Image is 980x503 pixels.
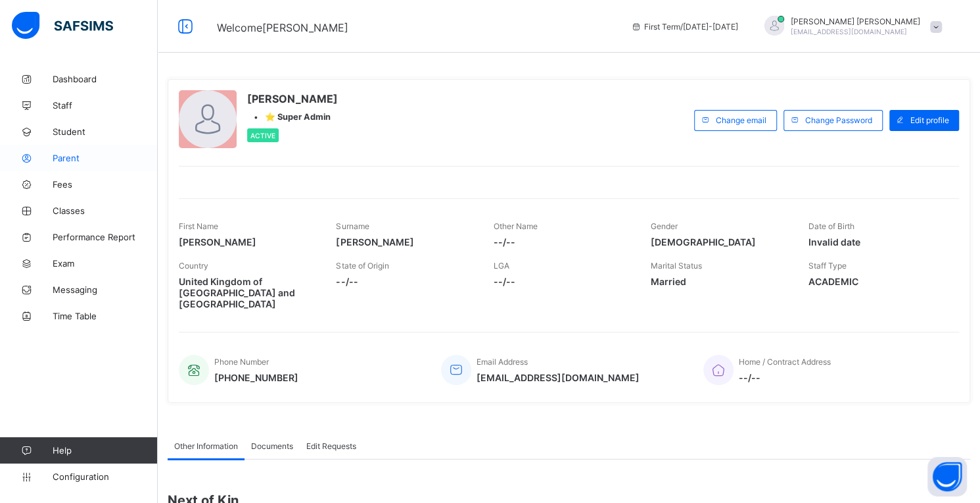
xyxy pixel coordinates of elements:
span: [PERSON_NAME] [179,236,316,248]
span: Staff Type [808,261,847,271]
span: Date of Birth [808,221,854,231]
span: Configuration [53,471,157,482]
span: Edit profile [910,115,949,125]
span: Home / Contract Address [739,357,831,367]
span: Welcome [PERSON_NAME] [217,21,348,34]
span: [PERSON_NAME] [336,236,473,248]
span: United Kingdom of [GEOGRAPHIC_DATA] and [GEOGRAPHIC_DATA] [179,276,316,309]
span: Classes [53,205,158,216]
img: safsims [12,12,113,40]
span: Phone Number [214,357,269,367]
span: Gender [651,221,678,231]
span: Email Address [477,357,528,367]
span: Fees [53,179,158,190]
span: Invalid date [808,236,946,248]
span: Documents [251,441,293,451]
span: --/-- [494,276,631,287]
span: session/term information [631,22,738,32]
span: Messaging [53,284,158,295]
span: Change email [716,115,766,125]
span: Parent [53,153,158,163]
div: • [247,112,338,122]
span: --/-- [336,276,473,287]
span: Active [250,132,275,140]
span: Other Information [174,441,238,451]
span: Edit Requests [306,441,356,451]
span: State of Origin [336,261,388,271]
span: [PERSON_NAME] [PERSON_NAME] [791,16,920,26]
span: [EMAIL_ADDRESS][DOMAIN_NAME] [791,28,907,36]
span: ⭐ Super Admin [265,112,331,122]
span: Change Password [805,115,872,125]
span: --/-- [739,372,831,383]
span: First Name [179,221,218,231]
span: Married [651,276,788,287]
span: Other Name [494,221,538,231]
div: AbdulArain [751,16,948,38]
span: Time Table [53,311,158,321]
span: Staff [53,100,158,111]
span: Performance Report [53,232,158,242]
span: ACADEMIC [808,276,946,287]
span: Help [53,445,157,456]
span: Student [53,126,158,137]
span: Dashboard [53,74,158,84]
span: [EMAIL_ADDRESS][DOMAIN_NAME] [477,372,640,383]
span: --/-- [494,236,631,248]
span: Exam [53,258,158,269]
span: [PERSON_NAME] [247,92,338,105]
span: [DEMOGRAPHIC_DATA] [651,236,788,248]
span: [PHONE_NUMBER] [214,372,298,383]
button: Open asap [927,457,967,496]
span: Surname [336,221,369,231]
span: LGA [494,261,509,271]
span: Country [179,261,208,271]
span: Marital Status [651,261,702,271]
